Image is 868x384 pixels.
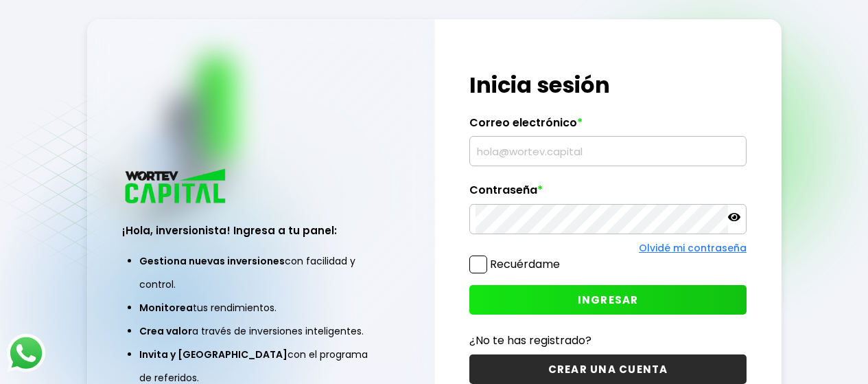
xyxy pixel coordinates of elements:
li: con facilidad y control. [139,249,382,296]
input: hola@wortev.capital [476,137,740,166]
span: Gestiona nuevas inversiones [139,254,285,268]
img: logo_wortev_capital [122,167,231,207]
li: a través de inversiones inteligentes. [139,319,382,343]
a: Olvidé mi contraseña [639,241,747,255]
h1: Inicia sesión [469,69,747,102]
span: Monitorea [139,301,193,315]
span: Crea valor [139,324,192,338]
h3: ¡Hola, inversionista! Ingresa a tu panel: [122,223,399,238]
label: Contraseña [469,183,747,204]
span: INGRESAR [578,293,639,307]
li: tus rendimientos. [139,296,382,319]
label: Recuérdame [490,256,560,272]
p: ¿No te has registrado? [469,332,747,349]
label: Correo electrónico [469,116,747,137]
img: logos_whatsapp-icon.242b2217.svg [7,334,45,372]
span: Invita y [GEOGRAPHIC_DATA] [139,348,288,361]
a: ¿No te has registrado?CREAR UNA CUENTA [469,332,747,384]
button: INGRESAR [469,285,747,315]
button: CREAR UNA CUENTA [469,354,747,384]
